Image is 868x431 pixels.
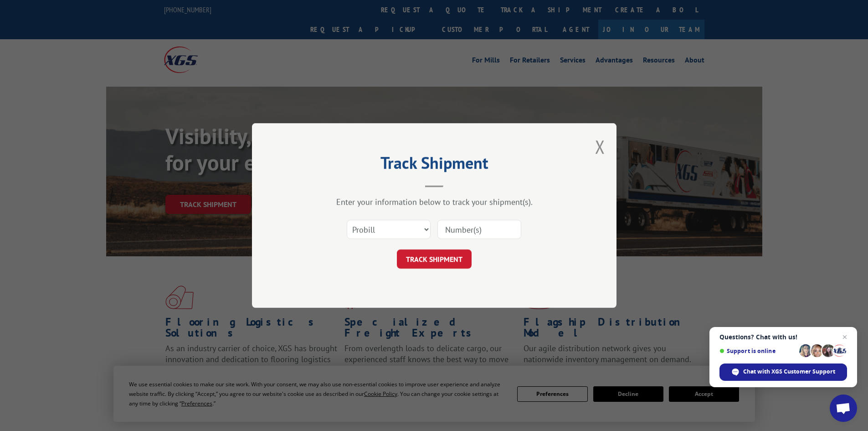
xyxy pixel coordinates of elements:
[397,249,472,269] button: TRACK SHIPMENT
[719,363,847,381] div: Chat with XGS Customer Support
[719,333,847,341] span: Questions? Chat with us!
[839,332,850,343] span: Close chat
[830,395,857,422] div: Open chat
[743,368,835,376] span: Chat with XGS Customer Support
[595,135,605,159] button: Close modal
[719,348,796,354] span: Support is online
[298,197,571,207] div: Enter your information below to track your shipment(s).
[298,156,571,174] h2: Track Shipment
[437,220,521,239] input: Number(s)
